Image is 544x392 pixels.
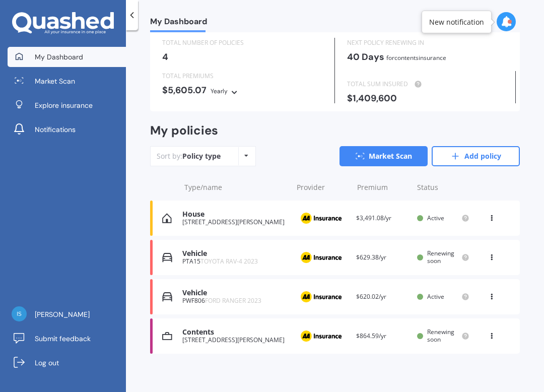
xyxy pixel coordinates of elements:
span: Active [427,214,444,222]
b: 40 Days [347,51,384,63]
span: Active [427,292,444,301]
a: Add policy [432,146,520,166]
span: Explore insurance [35,100,93,110]
div: Sort by: [157,151,221,161]
img: Contents [162,331,172,341]
div: Type/name [184,182,289,192]
span: $3,491.08/yr [356,214,391,222]
img: AA [296,248,346,267]
span: Submit feedback [35,334,91,344]
div: New notification [429,17,484,27]
span: Log out [35,358,59,368]
a: Submit feedback [8,329,126,349]
div: PWF806 [182,297,288,304]
a: [PERSON_NAME] [8,304,126,324]
div: TOTAL NUMBER OF POLICIES [162,38,322,48]
img: House [162,213,172,223]
span: $864.59/yr [356,332,386,340]
span: TOYOTA RAV-4 2023 [200,257,258,266]
a: Market Scan [8,71,126,91]
div: Premium [357,182,410,192]
span: Market Scan [35,76,75,86]
img: AA [296,209,346,228]
span: for Contents insurance [386,53,446,62]
span: $629.38/yr [356,253,386,262]
span: FORD RANGER 2023 [205,296,261,305]
div: My policies [150,123,218,138]
div: Status [417,182,469,192]
div: [STREET_ADDRESS][PERSON_NAME] [182,337,288,344]
img: Vehicle [162,292,172,302]
span: Notifications [35,124,76,135]
div: Contents [182,328,288,337]
a: Explore insurance [8,95,126,115]
span: My Dashboard [150,17,207,30]
div: 4 [162,52,322,62]
a: Log out [8,353,126,373]
div: PTA15 [182,258,288,265]
div: Vehicle [182,249,288,258]
span: My Dashboard [35,52,83,62]
div: [STREET_ADDRESS][PERSON_NAME] [182,219,288,226]
div: Policy type [182,151,221,161]
img: AA [296,287,346,306]
div: Yearly [211,86,228,96]
img: Vehicle [162,252,172,263]
a: Market Scan [339,146,428,166]
div: $1,409,600 [347,93,507,103]
span: Renewing soon [427,328,454,343]
span: $620.02/yr [356,292,386,301]
div: TOTAL PREMIUMS [162,71,322,81]
div: Provider [297,182,349,192]
div: TOTAL SUM INSURED [347,79,507,89]
span: Renewing soon [427,249,454,265]
a: Notifications [8,119,126,140]
span: [PERSON_NAME] [35,309,90,319]
img: 361326f7ed1cc757b1c1cf51d8fe3a6e [12,306,27,321]
img: AA [296,326,346,346]
div: Vehicle [182,289,288,297]
div: House [182,210,288,219]
div: NEXT POLICY RENEWING IN [347,38,508,48]
a: My Dashboard [8,47,126,67]
div: $5,605.07 [162,85,322,96]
